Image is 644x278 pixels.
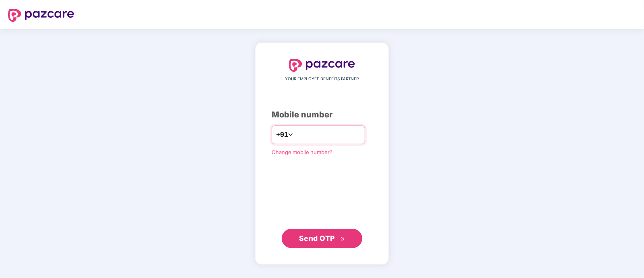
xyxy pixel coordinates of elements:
[285,76,359,82] span: YOUR EMPLOYEE BENEFITS PARTNER
[272,109,372,121] div: Mobile number
[299,234,335,242] span: Send OTP
[288,132,293,137] span: down
[289,59,355,72] img: logo
[340,236,345,242] span: double-right
[282,229,362,248] button: Send OTPdouble-right
[276,130,288,140] span: +91
[272,149,332,155] a: Change mobile number?
[8,9,74,22] img: logo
